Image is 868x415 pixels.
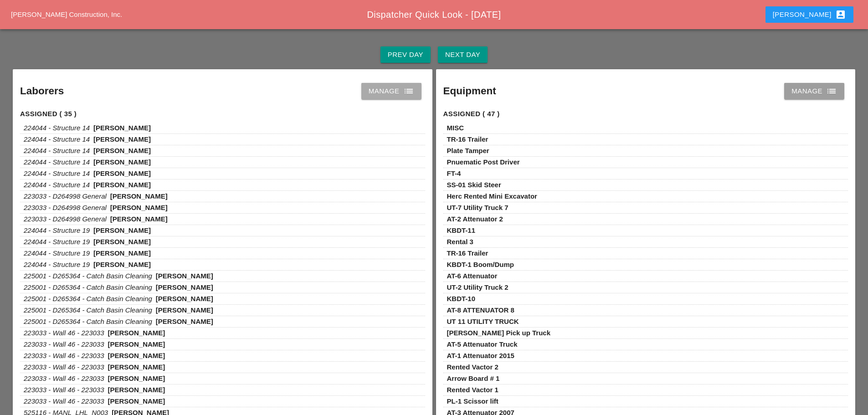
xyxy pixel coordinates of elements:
span: 224044 - Structure 14 [24,147,90,154]
span: [PERSON_NAME] [93,226,151,234]
span: 223033 - Wall 46 - 223033 [24,340,104,348]
span: 224044 - Structure 19 [24,226,90,234]
span: Herc Rented Mini Excavator [447,192,537,200]
span: 223033 - Wall 46 - 223033 [24,374,104,382]
span: 224044 - Structure 19 [24,249,90,257]
span: 224044 - Structure 14 [24,135,90,143]
span: 223033 - Wall 46 - 223033 [24,352,104,359]
span: 224044 - Structure 14 [24,124,90,132]
span: Rental 3 [447,238,473,246]
span: [PERSON_NAME] [108,374,165,382]
span: 224044 - Structure 19 [24,261,90,268]
span: AT-1 Attenuator 2015 [447,352,514,359]
div: Manage [791,86,837,97]
span: UT 11 UTILITY TRUCK [447,318,519,325]
h4: Assigned ( 35 ) [20,109,425,119]
span: FT-4 [447,169,461,177]
span: 224044 - Structure 14 [24,181,90,189]
span: [PERSON_NAME] [93,249,151,257]
span: SS-01 Skid Steer [447,181,501,189]
span: 223033 - Wall 46 - 223033 [24,329,104,337]
span: MISC [447,124,464,132]
span: TR-16 Trailer [447,249,488,257]
span: AT-5 Attenuator Truck [447,340,518,348]
i: list [403,86,414,97]
a: Manage [361,83,421,99]
span: [PERSON_NAME] [110,192,168,200]
span: AT-6 Attenuator [447,272,498,280]
i: list [826,86,837,97]
span: [PERSON_NAME] [93,181,151,189]
span: [PERSON_NAME] [156,306,213,314]
button: [PERSON_NAME] [765,6,853,23]
div: [PERSON_NAME] [773,9,846,20]
h2: Laborers [20,83,64,99]
span: Rented Vactor 2 [447,363,498,371]
a: Manage [784,83,844,99]
button: Prev Day [380,46,431,63]
span: [PERSON_NAME] [156,318,213,325]
span: 225001 - D265364 - Catch Basin Cleaning [24,295,152,302]
span: [PERSON_NAME] [93,135,151,143]
span: [PERSON_NAME] [108,340,165,348]
span: 223033 - Wall 46 - 223033 [24,386,104,394]
span: [PERSON_NAME] [93,147,151,154]
span: 223033 - Wall 46 - 223033 [24,397,104,405]
span: [PERSON_NAME] [93,261,151,268]
i: account_box [835,9,846,20]
span: 223033 - D264998 General [24,204,107,211]
span: Plate Tamper [447,147,489,154]
span: 225001 - D265364 - Catch Basin Cleaning [24,272,152,280]
span: 225001 - D265364 - Catch Basin Cleaning [24,283,152,291]
button: Next Day [438,46,488,63]
span: 224044 - Structure 19 [24,238,90,246]
span: Arrow Board # 1 [447,374,500,382]
span: [PERSON_NAME] [108,363,165,371]
span: UT-2 Utility Truck 2 [447,283,508,291]
span: [PERSON_NAME] [156,272,213,280]
span: PL-1 Scissor lift [447,397,498,405]
span: Pnuematic Post Driver [447,158,520,166]
span: 225001 - D265364 - Catch Basin Cleaning [24,318,152,325]
span: 225001 - D265364 - Catch Basin Cleaning [24,306,152,314]
span: [PERSON_NAME] [108,386,165,394]
span: KBDT-11 [447,226,476,234]
span: [PERSON_NAME] [93,238,151,246]
span: [PERSON_NAME] [156,295,213,302]
span: [PERSON_NAME] [93,169,151,177]
span: [PERSON_NAME] [156,283,213,291]
span: TR-16 Trailer [447,135,488,143]
span: 223033 - Wall 46 - 223033 [24,363,104,371]
span: [PERSON_NAME] [108,329,165,337]
span: KBDT-10 [447,295,476,302]
span: [PERSON_NAME] [108,397,165,405]
span: Rented Vactor 1 [447,386,498,394]
h4: Assigned ( 47 ) [443,109,848,119]
span: Dispatcher Quick Look - [DATE] [367,10,501,20]
span: [PERSON_NAME] Pick up Truck [447,329,551,337]
span: 224044 - Structure 14 [24,158,90,166]
h2: Equipment [443,83,496,99]
span: 223033 - D264998 General [24,215,107,223]
span: [PERSON_NAME] [110,215,168,223]
span: 223033 - D264998 General [24,192,107,200]
div: Next Day [445,50,480,60]
span: [PERSON_NAME] [93,124,151,132]
div: Prev Day [388,50,423,60]
div: Manage [369,86,414,97]
span: UT-7 Utility Truck 7 [447,204,508,211]
span: AT-8 ATTENUATOR 8 [447,306,514,314]
a: [PERSON_NAME] Construction, Inc. [11,10,122,18]
span: KBDT-1 Boom/Dump [447,261,514,268]
span: 224044 - Structure 14 [24,169,90,177]
span: [PERSON_NAME] [110,204,168,211]
span: [PERSON_NAME] [93,158,151,166]
span: AT-2 Attenuator 2 [447,215,503,223]
span: [PERSON_NAME] [108,352,165,359]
